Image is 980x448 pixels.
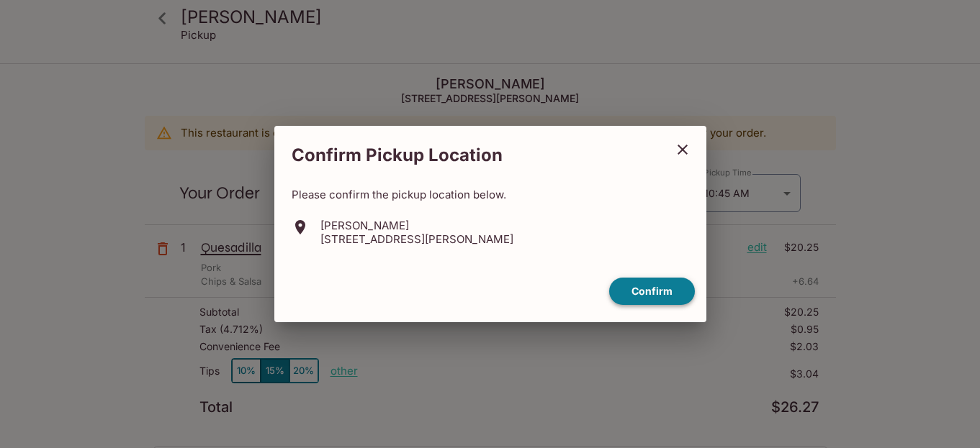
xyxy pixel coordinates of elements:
[274,137,665,173] h2: Confirm Pickup Location
[292,188,689,201] p: Please confirm the pickup location below.
[320,219,513,232] p: [PERSON_NAME]
[609,278,695,306] button: confirm
[320,232,513,246] p: [STREET_ADDRESS][PERSON_NAME]
[665,132,701,168] button: close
